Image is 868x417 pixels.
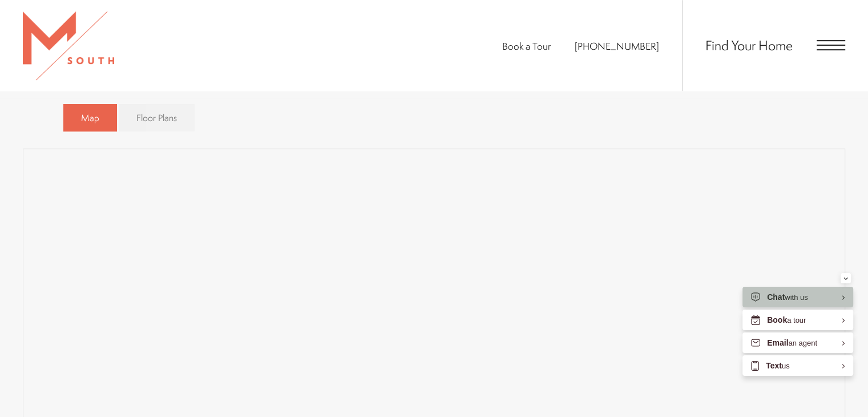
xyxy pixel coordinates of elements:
span: Map [81,111,99,125]
button: Open Menu [817,40,845,50]
a: Find Your Home [705,36,793,54]
span: Floor Plans [136,111,177,125]
img: MSouth [23,11,114,80]
a: Book a Tour [502,39,551,53]
span: [PHONE_NUMBER] [575,39,659,53]
a: Call Us at 813-570-8014 [575,39,659,53]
